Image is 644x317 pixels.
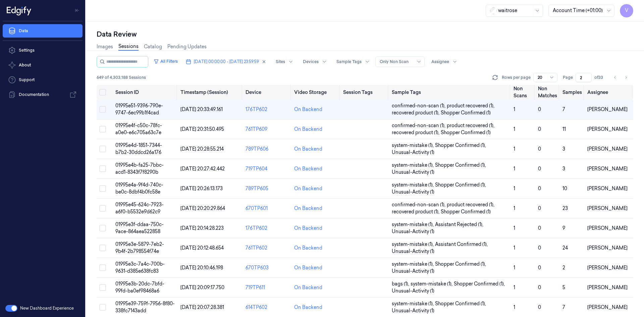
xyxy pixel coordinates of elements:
[97,74,146,81] span: 649 of 4,303,188 Sessions
[435,241,489,248] span: Assistant Confirmed (1) ,
[180,186,223,192] span: [DATE] 20:26:13.173
[392,221,435,228] span: system-mistake (1) ,
[538,225,541,231] span: 0
[514,186,515,192] span: 1
[435,221,485,228] span: Assistant Rejected (1) ,
[441,208,491,215] span: Shopper Confirmed (1)
[115,221,164,234] span: 01995e3f-ddaa-750c-9ace-864aea522858
[621,73,631,82] button: Go to next page
[3,44,83,57] a: Settings
[3,73,83,87] a: Support
[118,43,139,51] a: Sessions
[99,126,106,133] button: Select row
[115,241,164,254] span: 01995e3e-5879-7eb2-9b4f-2b798554f74e
[99,245,106,251] button: Select row
[115,202,164,215] span: 01995e45-624c-7923-a6f0-b5532e9d62c9
[594,74,605,81] span: of 33
[115,281,164,294] span: 01995e3b-20dc-7bfd-99fd-ba0ef98468a6
[392,102,447,109] span: confirmed-non-scan (1) ,
[392,201,447,208] span: confirmed-non-scan (1) ,
[180,225,224,231] span: [DATE] 20:14:28.223
[246,225,289,232] div: 176TP602
[99,205,106,212] button: Select row
[562,205,568,211] span: 23
[562,166,565,172] span: 3
[99,165,106,172] button: Select row
[538,126,541,132] span: 0
[392,300,435,307] span: system-mistake (1) ,
[246,146,289,153] div: 789TP606
[538,284,541,290] span: 0
[392,228,434,235] span: Unusual-Activity (1)
[514,146,515,152] span: 1
[180,166,225,172] span: [DATE] 20:27:42.442
[291,85,340,100] th: Video Storage
[115,142,162,155] span: 01995e4d-1851-7344-b7b2-30ddcd26a176
[115,182,163,195] span: 01995e4a-9f4d-740c-be0c-8dbf4b0fc58e
[99,89,106,96] button: Select all
[180,146,224,152] span: [DATE] 20:28:55.214
[511,85,535,100] th: Non Scans
[587,166,628,172] span: [PERSON_NAME]
[392,162,435,169] span: system-mistake (1) ,
[392,268,434,275] span: Unusual-Activity (1)
[435,261,487,268] span: Shopper Confirmed (1) ,
[180,205,225,211] span: [DATE] 20:20:29.864
[392,142,435,149] span: system-mistake (1) ,
[115,162,164,175] span: 01995e4b-fa25-7bbc-acd1-8343f7f8290b
[389,85,511,100] th: Sample Tags
[560,85,585,100] th: Samples
[538,186,541,192] span: 0
[538,265,541,271] span: 0
[587,205,628,211] span: [PERSON_NAME]
[392,280,411,287] span: bags (1) ,
[167,43,207,50] a: Pending Updates
[514,166,515,172] span: 1
[435,142,487,149] span: Shopper Confirmed (1) ,
[441,109,491,116] span: Shopper Confirmed (1)
[562,225,565,231] span: 9
[562,245,568,251] span: 24
[538,166,541,172] span: 0
[562,265,565,271] span: 2
[392,129,441,136] span: recovered product (1) ,
[392,248,434,255] span: Unusual-Activity (1)
[294,245,322,252] div: On Backend
[587,146,628,152] span: [PERSON_NAME]
[3,58,83,72] button: About
[610,73,620,82] button: Go to previous page
[294,205,322,212] div: On Backend
[441,129,491,136] span: Shopper Confirmed (1)
[562,146,565,152] span: 3
[180,126,224,132] span: [DATE] 20:31:50.495
[392,208,441,215] span: recovered product (1) ,
[587,304,628,310] span: [PERSON_NAME]
[514,205,515,211] span: 1
[392,241,435,248] span: system-mistake (1) ,
[294,264,322,271] div: On Backend
[246,205,289,212] div: 670TP601
[587,126,628,132] span: [PERSON_NAME]
[514,225,515,231] span: 1
[194,59,259,65] span: [DATE] 00:00:00 - [DATE] 23:59:59
[587,186,628,192] span: [PERSON_NAME]
[180,284,224,290] span: [DATE] 20:09:17.750
[392,149,434,156] span: Unusual-Activity (1)
[454,280,506,287] span: Shopper Confirmed (1) ,
[97,43,113,50] a: Images
[392,261,435,268] span: system-mistake (1) ,
[587,265,628,271] span: [PERSON_NAME]
[294,146,322,153] div: On Backend
[392,181,435,189] span: system-mistake (1) ,
[246,284,289,291] div: 719TP611
[294,185,322,192] div: On Backend
[562,106,565,112] span: 7
[246,245,289,252] div: 761TP602
[246,126,289,133] div: 761TP609
[392,169,434,176] span: Unusual-Activity (1)
[180,106,223,112] span: [DATE] 20:33:49.161
[178,85,243,100] th: Timestamp (Session)
[587,225,628,231] span: [PERSON_NAME]
[514,304,515,310] span: 1
[392,287,434,295] span: Unusual-Activity (1)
